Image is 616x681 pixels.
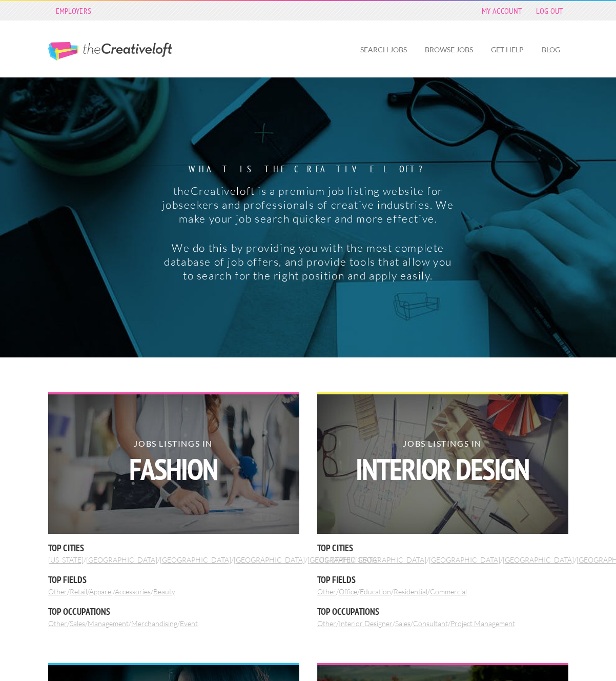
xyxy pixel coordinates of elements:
a: Beauty [153,587,175,596]
h2: Jobs Listings in [317,439,568,484]
a: Get Help [483,38,532,62]
a: Accessories [115,587,151,596]
a: Office [339,587,357,596]
a: [GEOGRAPHIC_DATA] [86,555,157,564]
a: [US_STATE] [48,555,84,564]
h5: Top Occupations [48,605,299,618]
a: Education [360,587,391,596]
h5: Top Occupations [317,605,568,618]
a: Commercial [430,587,467,596]
a: Interior Designer [339,619,393,628]
a: Retail [70,587,87,596]
div: / / / / / / / / / / / / [317,392,568,628]
a: Browse Jobs [417,38,481,62]
a: Sales [395,619,410,628]
p: theCreativeloft is a premium job listing website for jobseekers and professionals of creative ind... [160,184,456,226]
a: Other [48,587,67,596]
img: girl wearing blue sleeveless blouse measuring a fashion drawing [48,394,299,534]
p: We do this by providing you with the most complete database of job offers, and provide tools that... [160,241,456,283]
img: view looking down onto drafting table with glasses, wood models, a pen and book, and drafted drawing [317,394,568,534]
h5: Top Fields [317,573,568,586]
a: [US_STATE] [317,555,353,564]
a: [GEOGRAPHIC_DATA] [503,555,574,564]
div: / / / / / / / / / / / / [48,392,299,628]
a: [GEOGRAPHIC_DATA] [355,555,426,564]
h5: Top Cities [317,542,568,554]
a: Merchandising [131,619,177,628]
a: My Account [477,4,527,18]
strong: Interior Design [317,454,568,484]
a: [GEOGRAPHIC_DATA] [160,555,231,564]
strong: What is the creative loft? [160,165,456,174]
a: Log Out [531,4,568,18]
a: [GEOGRAPHIC_DATA] [429,555,500,564]
a: Search Jobs [352,38,415,62]
a: Event [180,619,198,628]
a: The Creative Loft [48,42,172,61]
strong: Fashion [48,454,299,484]
a: Other [317,587,336,596]
h5: Top Cities [48,542,299,554]
a: Other [48,619,67,628]
a: Jobs Listings inInterior Design [317,392,568,534]
a: [GEOGRAPHIC_DATA] [307,555,379,564]
a: Residential [394,587,427,596]
h2: Jobs Listings in [48,439,299,484]
a: Consultant [413,619,448,628]
a: Project Management [450,619,515,628]
a: Blog [533,38,568,62]
a: [GEOGRAPHIC_DATA] [234,555,305,564]
a: Jobs Listings inFashion [48,392,299,534]
h5: Top Fields [48,573,299,586]
a: Apparel [89,587,113,596]
a: Management [88,619,129,628]
a: Sales [70,619,85,628]
a: Employers [51,4,97,18]
a: Other [317,619,336,628]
